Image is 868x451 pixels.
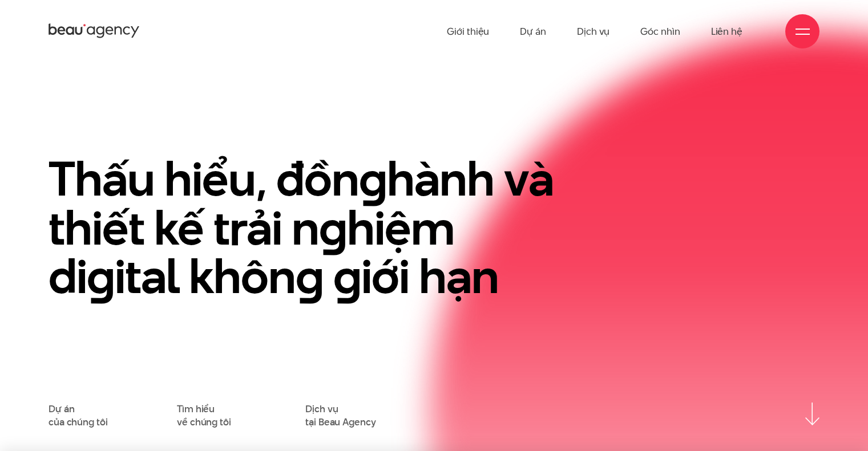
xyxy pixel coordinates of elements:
a: Dự áncủa chúng tôi [49,403,107,428]
a: Tìm hiểuvề chúng tôi [177,403,231,428]
en: g [333,243,361,310]
h1: Thấu hiểu, đồn hành và thiết kế trải n hiệm di ital khôn iới hạn [49,155,557,301]
a: Dịch vụtại Beau Agency [305,403,376,428]
en: g [296,243,324,310]
en: g [359,145,387,212]
en: g [87,243,115,310]
en: g [319,194,347,261]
